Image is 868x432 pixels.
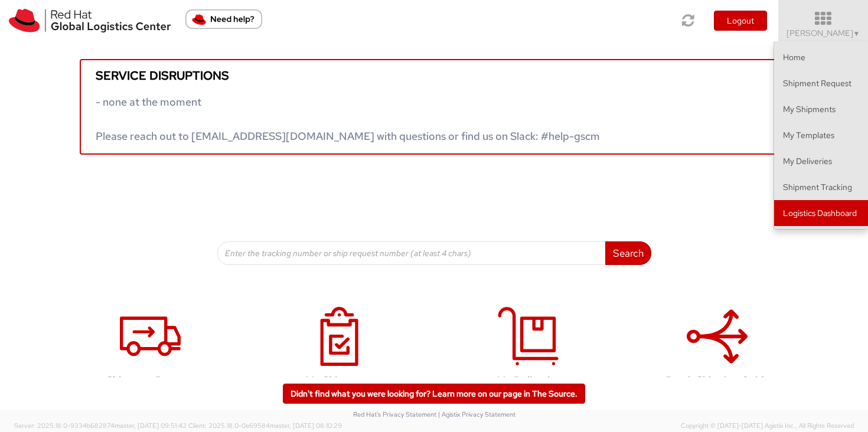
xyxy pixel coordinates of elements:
[185,9,262,29] button: Need help?
[62,294,239,405] a: Shipment Request
[774,200,868,226] a: Logistics Dashboard
[217,241,606,265] input: Enter the tracking number or ship request number (at least 4 chars)
[452,375,605,387] h4: My Deliveries
[714,11,767,31] button: Logout
[774,44,868,70] a: Home
[74,375,227,387] h4: Shipment Request
[774,122,868,148] a: My Templates
[629,294,806,405] a: Batch Shipping Guide
[774,96,868,122] a: My Shipments
[270,421,342,430] span: master, [DATE] 08:10:29
[605,241,651,265] button: Search
[263,375,416,387] h4: My Shipments
[774,174,868,200] a: Shipment Tracking
[641,375,794,387] h4: Batch Shipping Guide
[96,69,772,82] h5: Service disruptions
[251,294,428,405] a: My Shipments
[353,410,436,418] a: Red Hat's Privacy Statement
[774,70,868,96] a: Shipment Request
[188,421,342,430] span: Client: 2025.18.0-0e69584
[9,9,171,32] img: rh-logistics-00dfa346123c4ec078e1.svg
[787,28,860,38] span: [PERSON_NAME]
[774,148,868,174] a: My Deliveries
[14,421,187,430] span: Server: 2025.18.0-9334b682874
[681,421,854,431] span: Copyright © [DATE]-[DATE] Agistix Inc., All Rights Reserved
[96,95,600,143] span: - none at the moment Please reach out to [EMAIL_ADDRESS][DOMAIN_NAME] with questions or find us o...
[438,410,515,418] a: | Agistix Privacy Statement
[115,421,187,430] span: master, [DATE] 09:51:42
[283,384,585,404] a: Didn't find what you were looking for? Learn more on our page in The Source.
[80,59,788,155] a: Service disruptions - none at the moment Please reach out to [EMAIL_ADDRESS][DOMAIN_NAME] with qu...
[853,29,860,38] span: ▼
[440,294,617,405] a: My Deliveries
